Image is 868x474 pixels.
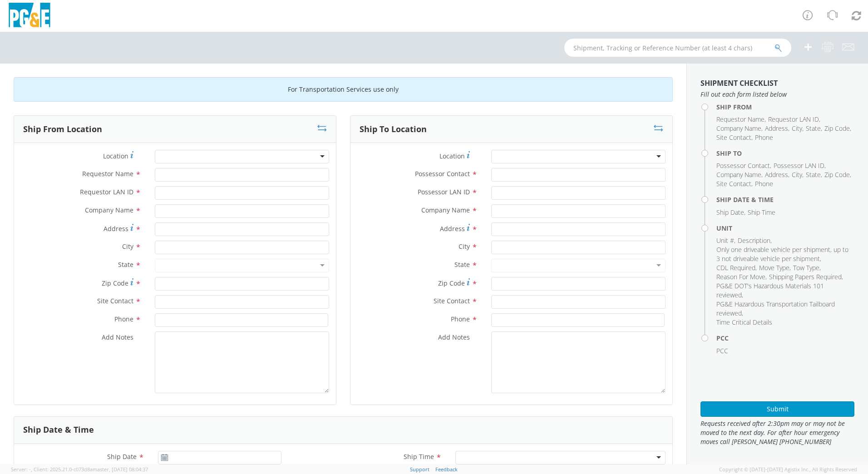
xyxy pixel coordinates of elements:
span: Company Name [421,206,470,214]
span: Shipping Papers Required [769,272,842,281]
span: Tow Type [793,263,819,272]
li: , [774,161,826,170]
span: Phone [451,315,470,323]
h4: Ship To [716,150,854,157]
span: Company Name [716,170,761,179]
span: Description [738,236,770,245]
h3: Ship Date & Time [23,425,94,434]
a: Support [410,466,429,473]
span: PG&E DOT's Hazardous Materials 101 reviewed [716,281,824,299]
span: State [454,260,470,269]
span: City [122,242,133,251]
img: pge-logo-06675f144f4cfa6a6814.png [7,3,52,30]
li: , [716,263,757,272]
span: master, [DATE] 08:04:37 [93,466,148,473]
span: Time Critical Details [716,318,772,326]
li: , [792,170,804,179]
span: Possessor LAN ID [418,188,470,196]
span: CDL Required [716,263,755,272]
li: , [765,124,789,133]
h3: Ship To Location [360,125,427,134]
span: Requests received after 2:30pm may or may not be moved to the next day. For after hour emergency ... [700,419,854,446]
h4: Ship From [716,104,854,110]
li: , [806,124,822,133]
h4: Unit [716,225,854,232]
span: Fill out each form listed below [700,90,854,99]
span: , [31,466,32,473]
span: City [792,170,802,179]
li: , [792,124,804,133]
li: , [716,170,763,179]
span: Possessor Contact [716,161,770,170]
span: Unit # [716,236,734,245]
span: Address [765,124,788,133]
span: State [806,170,821,179]
span: Location [439,152,465,160]
span: Possessor LAN ID [774,161,824,170]
span: Requestor LAN ID [768,115,819,123]
span: Phone [755,179,773,188]
li: , [738,236,772,245]
li: , [824,170,851,179]
span: Ship Date [107,452,137,461]
span: Company Name [716,124,761,133]
li: , [806,170,822,179]
span: Location [103,152,128,160]
span: Address [765,170,788,179]
span: Client: 2025.21.0-c073d8a [34,466,148,473]
a: Feedback [435,466,458,473]
span: State [806,124,821,133]
li: , [716,236,735,245]
span: Requestor Name [716,115,764,123]
input: Shipment, Tracking or Reference Number (at least 4 chars) [564,39,791,57]
span: Copyright © [DATE]-[DATE] Agistix Inc., All Rights Reserved [719,466,857,473]
span: Add Notes [102,333,133,341]
li: , [716,300,852,318]
span: PG&E Hazardous Transportation Tailboard reviewed [716,300,835,317]
li: , [716,124,763,133]
span: Server: - [11,466,32,473]
li: , [716,272,767,281]
span: Zip Code [102,279,128,287]
span: Site Contact [716,133,751,142]
span: Ship Time [404,452,434,461]
li: , [716,161,771,170]
span: Ship Date [716,208,744,217]
li: , [716,245,852,263]
span: Address [440,224,465,233]
span: Add Notes [438,333,470,341]
span: State [118,260,133,269]
h4: Ship Date & Time [716,196,854,203]
div: For Transportation Services use only [14,77,673,102]
span: Zip Code [824,170,850,179]
li: , [716,179,753,188]
li: , [824,124,851,133]
span: Zip Code [824,124,850,133]
span: Site Contact [434,296,470,305]
span: City [459,242,470,251]
span: Move Type [759,263,789,272]
span: Only one driveable vehicle per shipment, up to 3 not driveable vehicle per shipment [716,245,848,263]
li: , [716,281,852,300]
span: Reason For Move [716,272,765,281]
li: , [793,263,821,272]
li: , [716,115,766,124]
li: , [716,133,753,142]
span: Address [104,224,128,233]
span: Zip Code [438,279,465,287]
span: Requestor LAN ID [80,188,133,196]
span: Phone [114,315,133,323]
li: , [716,208,745,217]
h3: Ship From Location [23,125,102,134]
span: Ship Time [748,208,775,217]
span: Requestor Name [82,169,133,178]
span: Site Contact [716,179,751,188]
li: , [759,263,791,272]
li: , [768,115,820,124]
li: , [769,272,843,281]
span: Site Contact [97,296,133,305]
span: Possessor Contact [415,169,470,178]
strong: Shipment Checklist [700,78,778,88]
li: , [765,170,789,179]
span: City [792,124,802,133]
